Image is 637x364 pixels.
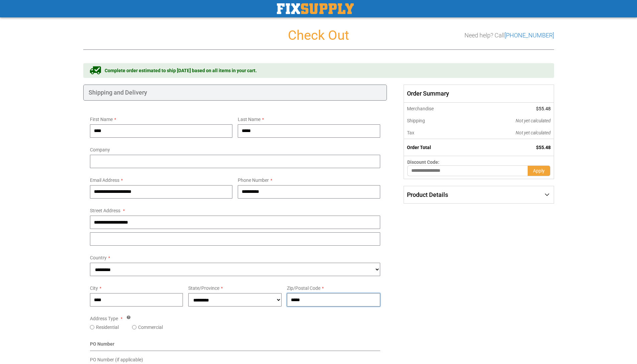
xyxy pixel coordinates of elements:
[528,165,550,176] button: Apply
[287,285,320,291] span: Zip/Postal Code
[407,118,425,123] span: Shipping
[138,324,163,331] label: Commercial
[90,357,143,362] span: PO Number (if applicable)
[188,285,219,291] span: State/Province
[90,177,119,183] span: Email Address
[277,3,354,14] a: store logo
[83,28,554,43] h1: Check Out
[90,117,113,122] span: First Name
[90,316,118,321] span: Address Type
[407,159,439,165] span: Discount Code:
[516,130,551,135] span: Not yet calculated
[105,67,257,74] span: Complete order estimated to ship [DATE] based on all items in your cart.
[505,32,554,39] a: [PHONE_NUMBER]
[536,145,551,150] span: $55.48
[533,168,545,173] span: Apply
[238,117,260,122] span: Last Name
[90,255,107,260] span: Country
[536,106,551,111] span: $55.48
[404,127,470,139] th: Tax
[238,177,269,183] span: Phone Number
[90,208,120,213] span: Street Address
[404,85,554,103] span: Order Summary
[83,85,387,101] div: Shipping and Delivery
[90,285,98,291] span: City
[407,145,431,150] strong: Order Total
[407,191,448,198] span: Product Details
[90,147,110,152] span: Company
[90,341,381,351] div: PO Number
[277,3,354,14] img: Fix Industrial Supply
[404,103,470,115] th: Merchandise
[464,32,554,39] h3: Need help? Call
[96,324,119,331] label: Residential
[516,118,551,123] span: Not yet calculated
